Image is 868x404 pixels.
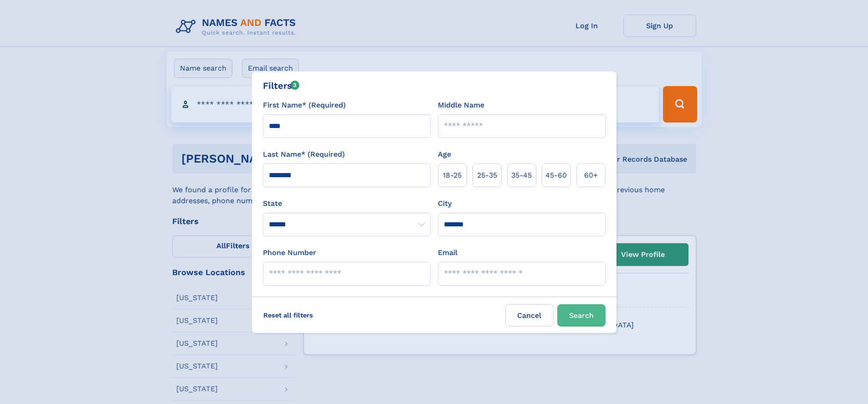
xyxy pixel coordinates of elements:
label: Phone Number [263,247,316,258]
label: City [438,198,452,209]
label: Age [438,149,451,160]
label: Reset all filters [257,304,319,326]
span: 35‑45 [511,170,532,181]
div: Filters [263,79,300,92]
span: 18‑25 [443,170,462,181]
span: 25‑35 [477,170,497,181]
label: Email [438,247,457,258]
label: Middle Name [438,100,484,111]
span: 45‑60 [545,170,567,181]
label: Last Name* (Required) [263,149,345,160]
span: 60+ [584,170,598,181]
button: Search [557,304,606,327]
label: First Name* (Required) [263,100,346,111]
label: Cancel [505,304,554,327]
label: State [263,198,431,209]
